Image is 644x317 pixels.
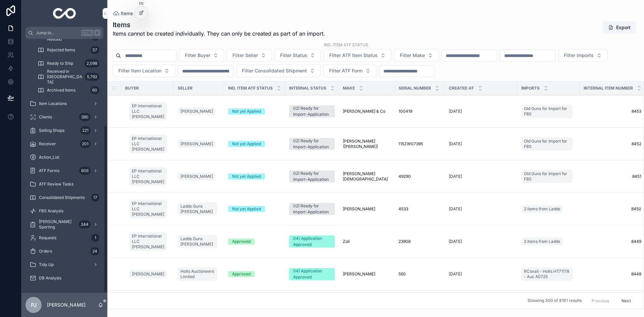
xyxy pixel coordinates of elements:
span: Showing 300 of 8161 results [528,298,582,304]
a: RCoxall - Holts HT71178 - Auc A0725 [521,266,576,282]
a: 2 items from Ladds [521,204,576,214]
div: 17 [91,194,99,202]
a: EP International LLC [PERSON_NAME] [129,135,167,153]
span: 8449 [584,239,641,244]
a: 8452 [584,141,641,147]
a: EP International LLC [PERSON_NAME] [129,232,167,251]
a: 100419 [398,109,441,114]
button: Select Button [236,64,321,77]
span: Receiver [39,141,56,147]
p: [DATE] [449,174,462,179]
button: Select Button [324,49,391,62]
img: App logo [53,8,76,19]
a: Old Guns for Import for FBS [521,168,576,184]
button: Select Button [394,49,439,62]
span: Serial Number [398,86,431,91]
p: [DATE] [449,109,462,114]
div: 5,792 [85,73,99,81]
a: 02) Ready for Import-Application [289,170,335,182]
a: Ladds Guns [PERSON_NAME] [178,201,220,217]
span: ATF Review Tasks [39,181,73,187]
span: Filter Seller [232,52,258,59]
a: Ready to Ship2,098 [34,57,103,69]
span: Received in [GEOGRAPHIC_DATA] [47,69,82,85]
a: Approved [228,239,281,245]
button: Select Button [227,49,272,62]
span: Old Guns for Import for FBS [524,171,570,182]
div: scrollable content [21,39,107,293]
a: 115ZW07395 [398,141,441,147]
span: Ind. Item ATF Status [228,86,273,91]
p: [DATE] [449,271,462,277]
button: Select Button [274,49,321,62]
a: [PERSON_NAME] [178,172,216,180]
div: 606 [79,167,91,175]
div: 57 [91,46,99,54]
a: 8448 [584,271,641,277]
a: EP International LLC [PERSON_NAME] [129,198,170,220]
span: Holts Auctioneers Limited [180,269,215,279]
span: EP International LLC [PERSON_NAME] [132,201,164,217]
span: Orders [39,249,52,254]
a: Receiver201 [25,138,103,150]
a: EP International LLC [PERSON_NAME] [129,166,170,187]
a: Tidy Up [25,259,103,271]
a: Old Guns for Import for FBS [521,137,573,151]
span: [PERSON_NAME] & Co [343,109,385,114]
button: Select Button [179,49,224,62]
span: EP International LLC [PERSON_NAME] [132,136,164,152]
div: 201 [80,140,91,148]
span: 100419 [398,109,412,114]
p: [PERSON_NAME] [47,302,86,308]
a: [PERSON_NAME] [129,270,167,278]
span: [PERSON_NAME] [180,174,213,179]
p: [DATE] [449,239,462,244]
h1: Items [113,20,325,30]
a: 49290 [398,174,441,179]
span: Consolidated Shipments [39,195,85,200]
p: [DATE] [449,141,462,147]
span: Filter Consolidated Shipment [242,67,307,74]
div: Not yet Applied [232,206,261,212]
div: 02) Ready for Import-Application [293,105,331,117]
a: FBS Analysis [25,205,103,217]
a: Action_List [25,151,103,163]
span: Rejected Items [47,47,75,53]
span: 23908 [398,239,411,244]
a: [PERSON_NAME] [178,139,220,149]
button: Select Button [323,64,376,77]
button: Jump to...CtrlK [25,27,103,39]
span: Items cannot be created individually. They can only be created as part of an import. [113,30,325,38]
div: 24 [90,247,99,255]
span: 2 items from Ladds [524,239,560,244]
a: Ladds Guns [PERSON_NAME] [178,233,220,250]
a: Clients380 [25,111,103,123]
p: [DATE] [449,206,462,212]
a: Items [113,10,133,17]
a: [DATE] [449,174,513,179]
a: [PERSON_NAME] [178,107,216,115]
a: [PERSON_NAME] ([PERSON_NAME]) [343,139,390,149]
a: Old Guns for Import for FBS [521,103,576,119]
a: EP International LLC [PERSON_NAME] [129,101,170,122]
a: 8453 [584,109,641,114]
span: Ladds Guns [PERSON_NAME] [180,236,215,247]
span: [PERSON_NAME] [343,206,375,212]
a: 02) Ready for Import-Application [289,105,335,117]
span: 115ZW07395 [398,141,423,147]
span: Clients [39,114,52,120]
a: Holts Auctioneers Limited [178,267,217,281]
a: EP International LLC [PERSON_NAME] [129,231,170,252]
a: EP International LLC [PERSON_NAME] [129,200,167,218]
a: [DATE] [449,141,513,147]
a: Zoli [343,239,390,244]
span: RCoxall - Holts HT71178 - Auc A0725 [524,269,570,279]
span: Selling Shops [39,128,64,133]
a: ATF Review Tasks [25,178,103,190]
a: Received in [GEOGRAPHIC_DATA]5,792 [34,71,103,83]
a: [PERSON_NAME] [343,206,390,212]
span: EP International LLC [PERSON_NAME] [132,103,164,119]
span: 8450 [584,206,641,212]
